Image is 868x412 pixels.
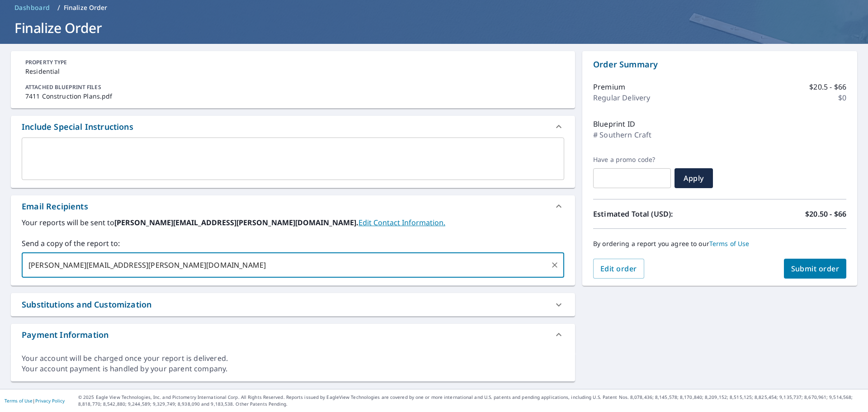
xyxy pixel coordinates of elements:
[22,364,564,374] div: Your account payment is handled by your parent company.
[64,3,108,12] p: Finalize Order
[359,218,445,227] a: EditContactInfo
[25,91,561,101] p: 7411 Construction Plans.pdf
[22,238,564,249] label: Send a copy of the report to:
[25,83,561,91] p: ATTACHED BLUEPRINT FILES
[593,259,644,279] button: Edit order
[548,259,561,271] button: Clear
[22,217,564,228] label: Your reports will be sent to
[5,398,65,403] p: |
[809,81,846,92] p: $20.5 - $66
[593,92,650,103] p: Regular Delivery
[593,81,625,92] p: Premium
[11,0,54,15] a: Dashboard
[11,0,857,15] nav: breadcrumb
[709,239,750,248] a: Terms of Use
[682,173,706,183] span: Apply
[114,218,359,227] b: [PERSON_NAME][EMAIL_ADDRESS][PERSON_NAME][DOMAIN_NAME].
[22,298,151,311] div: Substitutions and Customization
[22,329,108,341] div: Payment Information
[11,195,575,217] div: Email Recipients
[25,66,561,76] p: Residential
[593,156,671,164] label: Have a promo code?
[600,264,637,274] span: Edit order
[791,264,840,274] span: Submit order
[784,259,847,279] button: Submit order
[11,293,575,316] div: Substitutions and Customization
[5,398,33,404] a: Terms of Use
[675,168,713,188] button: Apply
[35,398,65,404] a: Privacy Policy
[593,129,651,140] p: # Southern Craft
[14,3,50,12] span: Dashboard
[593,58,846,71] p: Order Summary
[805,208,846,219] p: $20.50 - $66
[25,58,561,66] p: PROPERTY TYPE
[593,118,635,129] p: Blueprint ID
[22,353,564,364] div: Your account will be charged once your report is delivered.
[78,394,863,407] p: © 2025 Eagle View Technologies, Inc. and Pictometry International Corp. All Rights Reserved. Repo...
[11,324,575,346] div: Payment Information
[593,240,846,248] p: By ordering a report you agree to our
[11,19,857,37] h1: Finalize Order
[22,121,133,133] div: Include Special Instructions
[838,92,846,103] p: $0
[593,208,720,219] p: Estimated Total (USD):
[11,116,575,137] div: Include Special Instructions
[57,2,60,13] li: /
[22,200,88,213] div: Email Recipients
